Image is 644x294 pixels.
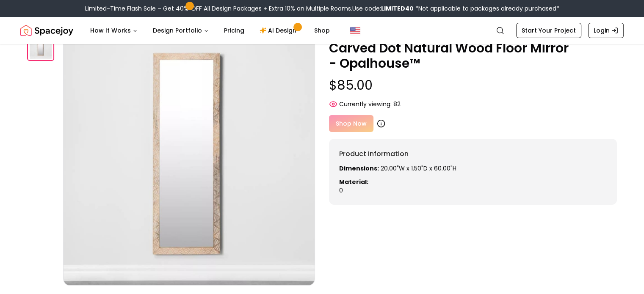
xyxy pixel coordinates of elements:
b: LIMITED40 [381,4,414,13]
span: 82 [393,100,401,108]
button: Design Portfolio [146,22,216,39]
a: Start Your Project [516,23,581,38]
a: AI Design [253,22,306,39]
nav: Main [83,22,337,39]
img: https://storage.googleapis.com/spacejoy-main/assets/5e83101a9932e900288488a5/image/GUEST_8cfa6188... [63,34,315,286]
span: Use code: [352,4,414,13]
img: https://storage.googleapis.com/spacejoy-main/assets/5e83101a9932e900288488a5/image/GUEST_8cfa6188... [27,34,54,61]
h6: Product Information [339,149,607,159]
div: Limited-Time Flash Sale – Get 40% OFF All Design Packages + Extra 10% on Multiple Rooms. [85,4,559,13]
button: How It Works [83,22,144,39]
span: Currently viewing: [339,100,392,108]
a: Spacejoy [20,22,73,39]
a: Shop [307,22,337,39]
div: 0 [339,164,607,195]
span: *Not applicable to packages already purchased* [414,4,559,13]
a: Pricing [217,22,251,39]
a: Login [588,23,624,38]
p: 20.00"W x 1.50"D x 60.00"H [339,164,607,173]
img: United States [350,25,360,36]
strong: Material: [339,178,368,186]
strong: Dimensions: [339,164,379,173]
p: $85.00 [329,78,617,93]
nav: Global [20,17,624,44]
img: Spacejoy Logo [20,22,73,39]
p: Carved Dot Natural Wood Floor Mirror - Opalhouse™ [329,41,617,71]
